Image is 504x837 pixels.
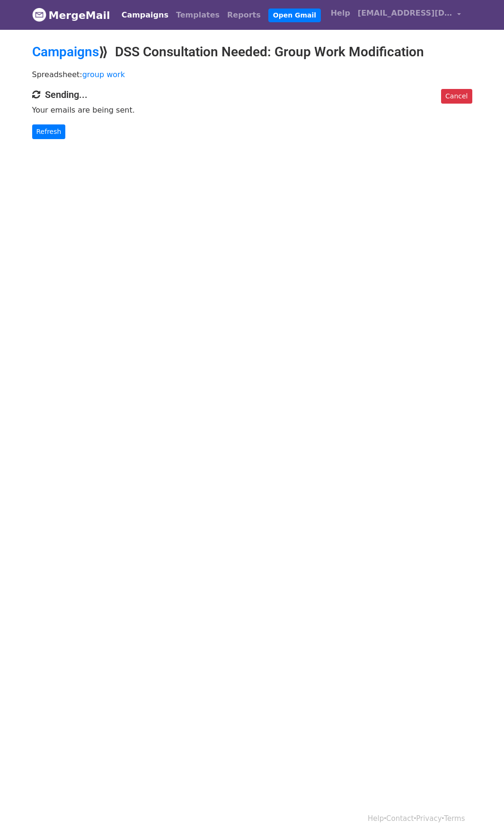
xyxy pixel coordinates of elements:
p: Spreadsheet: [32,70,472,79]
a: Terms [444,814,465,823]
a: Refresh [32,124,66,139]
h4: Sending... [32,89,472,100]
a: Open Gmail [268,9,321,22]
a: Privacy [416,814,442,823]
a: group work [82,70,125,79]
a: Templates [172,6,223,25]
a: Reports [223,6,265,25]
a: Cancel [441,89,472,104]
h2: ⟫ DSS Consultation Needed: Group Work Modification [32,44,472,60]
img: MergeMail logo [32,8,46,22]
a: MergeMail [32,5,110,25]
a: Campaigns [32,44,99,60]
span: [EMAIL_ADDRESS][DOMAIN_NAME] [358,8,452,19]
a: Help [368,814,384,823]
a: Contact [386,814,414,823]
a: [EMAIL_ADDRESS][DOMAIN_NAME] [354,4,465,26]
p: Your emails are being sent. [32,105,472,115]
a: Help [327,4,354,23]
a: Campaigns [118,6,172,25]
